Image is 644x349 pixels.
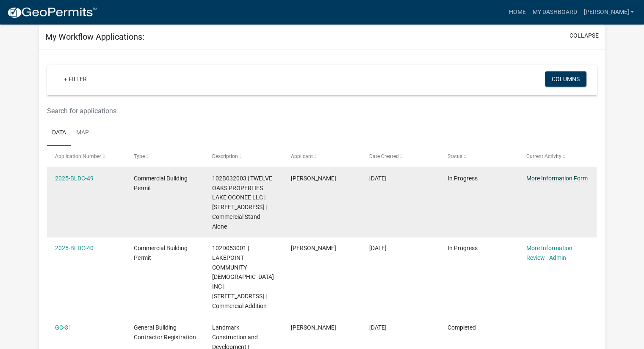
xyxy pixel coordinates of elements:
[291,175,336,182] span: Terrell
[369,324,387,331] span: 08/18/2025
[212,245,274,309] span: 102D053001 | LAKEPOINT COMMUNITY CHURCH INC | 106 VILLAGE LN | Commercial Addition
[529,4,580,20] a: My Dashboard
[505,4,529,20] a: Home
[569,31,599,40] button: collapse
[204,146,282,166] datatable-header-cell: Description
[526,175,588,182] a: More Information Form
[282,146,361,166] datatable-header-cell: Applicant
[55,245,94,251] a: 2025-BLDC-40
[134,245,188,261] span: Commercial Building Permit
[45,32,144,42] h5: My Workflow Applications:
[47,102,503,120] input: Search for applications
[369,153,399,159] span: Date Created
[448,153,462,159] span: Status
[361,146,439,166] datatable-header-cell: Date Created
[448,324,476,331] span: Completed
[212,175,272,230] span: 102B032003 | TWELVE OAKS PROPERTIES LAKE OCONEE LLC | 109 Thunder Pointe Dr. | Commercial Stand A...
[439,146,518,166] datatable-header-cell: Status
[55,324,72,331] a: GC-31
[134,175,188,191] span: Commercial Building Permit
[134,324,196,341] span: General Building Contractor Registration
[55,153,101,159] span: Application Number
[526,153,561,159] span: Current Activity
[545,71,586,87] button: Columns
[291,324,336,331] span: Terrell
[448,245,478,251] span: In Progress
[134,153,145,159] span: Type
[369,245,387,251] span: 09/02/2025
[47,146,125,166] datatable-header-cell: Application Number
[47,120,71,147] a: Data
[291,245,336,251] span: Terrell
[71,120,94,147] a: Map
[125,146,204,166] datatable-header-cell: Type
[448,175,478,182] span: In Progress
[291,153,313,159] span: Applicant
[518,146,597,166] datatable-header-cell: Current Activity
[369,175,387,182] span: 09/24/2025
[526,245,572,261] a: More Information Review - Admin
[580,4,637,20] a: [PERSON_NAME]
[55,175,94,182] a: 2025-BLDC-49
[212,153,238,159] span: Description
[57,71,94,87] a: + Filter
